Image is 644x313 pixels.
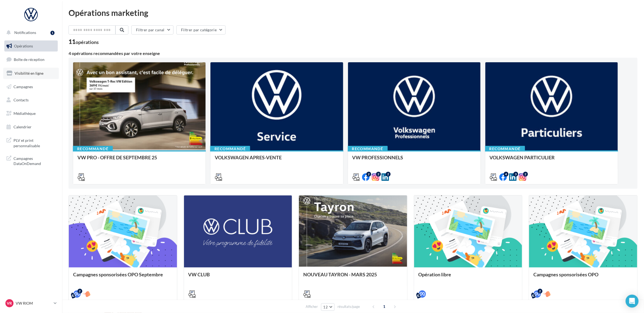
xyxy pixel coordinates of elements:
div: 2 [386,172,391,177]
div: VOLKSWAGEN PARTICULIER [490,155,614,166]
span: Calendrier [13,125,32,129]
div: 4 [504,172,509,177]
div: VW CLUB [188,272,288,283]
span: Médiathèque [13,111,36,116]
span: Campagnes [13,84,33,89]
span: 12 [323,305,328,309]
div: NOUVEAU TAYRON - MARS 2025 [303,272,403,283]
div: 4 opérations recommandées par votre enseigne [69,51,638,56]
span: Notifications [14,30,36,35]
span: Visibilité en ligne [15,71,43,75]
div: 3 [513,172,518,177]
a: Campagnes DataOnDemand [3,153,59,168]
div: Recommandé [210,146,250,152]
div: Opérations marketing [69,9,638,17]
a: PLV et print personnalisable [3,135,59,150]
button: Filtrer par catégorie [176,25,226,35]
div: Open Intercom Messenger [626,295,639,308]
div: Recommandé [348,146,388,152]
div: Recommandé [73,146,113,152]
span: résultats/page [338,304,360,309]
span: Campagnes DataOnDemand [13,155,56,166]
div: 2 [77,289,82,294]
div: Recommandé [485,146,525,152]
div: Opération libre [418,272,518,283]
button: 12 [321,303,335,311]
div: 11 [69,39,99,45]
p: VW RIOM [16,301,52,306]
a: Boîte de réception [3,54,59,65]
div: 2 [366,172,371,177]
button: Notifications 1 [3,27,57,38]
a: Médiathèque [3,108,59,119]
a: Campagnes [3,81,59,92]
div: VW PROFESSIONNELS [352,155,476,166]
div: 1 [50,31,54,35]
div: Campagnes sponsorisées OPO Septembre [73,272,173,283]
span: PLV et print personnalisable [13,137,56,148]
button: Filtrer par canal [131,25,173,35]
div: VW PRO - OFFRE DE SEPTEMBRE 25 [77,155,201,166]
div: 2 [523,172,528,177]
a: VR VW RIOM [4,298,58,308]
span: Boîte de réception [14,57,45,62]
div: Campagnes sponsorisées OPO [533,272,633,283]
a: Calendrier [3,121,59,133]
div: 2 [538,289,543,294]
a: Contacts [3,94,59,106]
span: 1 [380,302,389,311]
div: opérations [76,40,99,44]
span: Contacts [13,98,29,102]
span: Opérations [14,44,33,48]
span: VR [7,301,12,306]
div: 2 [376,172,381,177]
div: VOLKSWAGEN APRES-VENTE [215,155,339,166]
span: Afficher [306,304,318,309]
a: Opérations [3,40,59,52]
a: Visibilité en ligne [3,68,59,79]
